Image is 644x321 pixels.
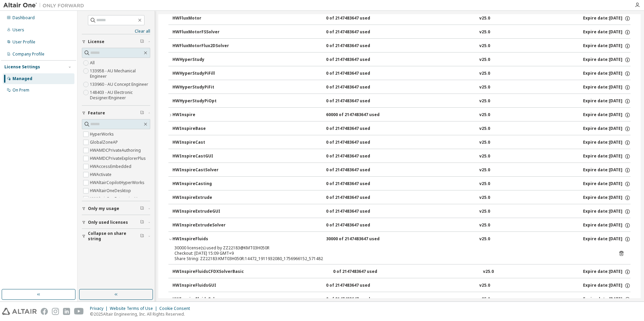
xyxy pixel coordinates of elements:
[483,269,494,275] div: v25.0
[172,163,631,178] button: HWInspireCastSolver0 of 2147483647 usedv25.0Expire date:[DATE]
[479,209,490,215] div: v25.0
[90,195,145,203] label: HWAltairOneEnterpriseUser
[479,195,490,201] div: v25.0
[172,135,631,150] button: HWInspireCast0 of 2147483647 usedv25.0Expire date:[DATE]
[479,140,490,146] div: v25.0
[479,112,490,118] div: v25.0
[90,187,132,195] label: HWAltairOneDesktop
[88,231,140,242] span: Collapse on share string
[326,84,387,91] div: 0 of 2147483647 used
[52,308,59,315] img: instagram.svg
[583,283,631,289] div: Expire date: [DATE]
[82,215,150,230] button: Only used licenses
[172,269,244,275] div: HWInspireFluidsCFDXSolverBasic
[82,29,150,34] a: Clear all
[172,204,631,219] button: HWInspireExtrudeGUI0 of 2147483647 usedv25.0Expire date:[DATE]
[82,229,150,244] button: Collapse on share string
[326,98,387,104] div: 0 of 2147483647 used
[172,218,631,233] button: HWInspireExtrudeSolver0 of 2147483647 usedv25.0Expire date:[DATE]
[90,146,142,154] label: HWAMDCPrivateAuthoring
[168,232,631,247] button: HWInspireFluids30000 of 2147483647 usedv25.0Expire date:[DATE]
[172,149,631,164] button: HWInspireCastGUI0 of 2147483647 usedv25.0Expire date:[DATE]
[174,245,608,251] div: 30000 license(s) used by ZZ22183@KMT03H050R
[12,76,32,81] div: Managed
[479,71,490,77] div: v25.0
[479,296,490,302] div: v25.0
[140,234,144,239] span: Clear filter
[140,110,144,116] span: Clear filter
[583,112,631,118] div: Expire date: [DATE]
[583,98,631,104] div: Expire date: [DATE]
[90,130,115,138] label: HyperWorks
[12,87,29,93] div: On Prem
[90,59,96,67] label: All
[479,236,490,242] div: v25.0
[172,195,233,201] div: HWInspireExtrude
[326,112,387,118] div: 60000 of 2147483647 used
[172,283,233,289] div: HWInspireFluidsGUI
[88,39,104,44] span: License
[172,292,631,307] button: HWInspireFluidsSolver0 of 2147483647 usedv25.0Expire date:[DATE]
[479,98,490,104] div: v25.0
[172,29,233,35] div: HWFluxMotorFSSolver
[326,209,387,215] div: 0 of 2147483647 used
[90,67,150,80] label: 133958 - AU Mechanical Engineer
[326,29,387,35] div: 0 of 2147483647 used
[326,140,387,146] div: 0 of 2147483647 used
[583,126,631,132] div: Expire date: [DATE]
[172,57,233,63] div: HWHyperStudy
[172,84,233,91] div: HWHyperStudyPiFit
[172,15,233,22] div: HWFluxMotor
[583,296,631,302] div: Expire date: [DATE]
[172,94,631,109] button: HWHyperStudyPiOpt0 of 2147483647 usedv25.0Expire date:[DATE]
[172,278,631,293] button: HWInspireFluidsGUI0 of 2147483647 usedv25.0Expire date:[DATE]
[326,195,387,201] div: 0 of 2147483647 used
[172,140,233,146] div: HWInspireCast
[172,80,631,95] button: HWHyperStudyPiFit0 of 2147483647 usedv25.0Expire date:[DATE]
[479,222,490,228] div: v25.0
[326,71,387,77] div: 0 of 2147483647 used
[479,283,490,289] div: v25.0
[479,167,490,173] div: v25.0
[90,163,133,171] label: HWAccessEmbedded
[174,256,608,261] div: Share String: ZZ22183:KMT03H050R:14472_1911932080_1756966152_571482
[583,15,631,22] div: Expire date: [DATE]
[172,126,233,132] div: HWInspireBase
[583,29,631,35] div: Expire date: [DATE]
[326,126,387,132] div: 0 of 2147483647 used
[140,220,144,225] span: Clear filter
[90,80,150,88] label: 133960 - AU Concept Engineer
[88,220,128,225] span: Only used licenses
[172,39,631,53] button: HWFluxMotorFlux2DSolver0 of 2147483647 usedv25.0Expire date:[DATE]
[326,167,387,173] div: 0 of 2147483647 used
[88,110,105,116] span: Feature
[172,222,233,228] div: HWInspireExtrudeSolver
[326,222,387,228] div: 0 of 2147483647 used
[583,167,631,173] div: Expire date: [DATE]
[326,181,387,187] div: 0 of 2147483647 used
[110,306,159,311] div: Website Terms of Use
[90,311,194,317] p: © 2025 Altair Engineering, Inc. All Rights Reserved.
[583,153,631,159] div: Expire date: [DATE]
[172,296,233,302] div: HWInspireFluidsSolver
[172,177,631,191] button: HWInspireCasting0 of 2147483647 usedv25.0Expire date:[DATE]
[583,209,631,215] div: Expire date: [DATE]
[172,71,233,77] div: HWHyperStudyPiFill
[140,39,144,44] span: Clear filter
[583,269,631,275] div: Expire date: [DATE]
[583,236,631,242] div: Expire date: [DATE]
[326,57,387,63] div: 0 of 2147483647 used
[172,112,233,118] div: HWInspire
[174,251,608,256] div: Checkout: [DATE] 15:09 GMT+9
[90,88,150,102] label: 148403 - AU Electronic Designer/Engineer
[41,308,48,315] img: facebook.svg
[4,64,40,70] div: License Settings
[12,27,24,33] div: Users
[172,236,233,242] div: HWInspireFluids
[333,269,394,275] div: 0 of 2147483647 used
[479,29,490,35] div: v25.0
[172,121,631,136] button: HWInspireBase0 of 2147483647 usedv25.0Expire date:[DATE]
[479,153,490,159] div: v25.0
[90,154,147,163] label: HWAMDCPrivateExplorerPlus
[172,181,233,187] div: HWInspireCasting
